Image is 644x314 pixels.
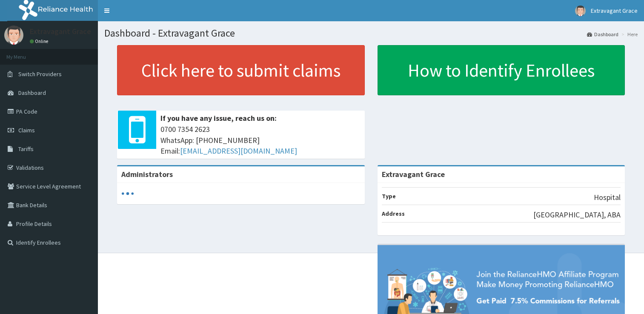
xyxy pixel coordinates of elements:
a: [EMAIL_ADDRESS][DOMAIN_NAME] [180,146,297,156]
img: User Image [575,6,586,16]
p: [GEOGRAPHIC_DATA], ABA [533,209,621,220]
img: User Image [4,26,23,45]
a: Click here to submit claims [117,45,365,95]
a: Online [30,38,50,44]
p: Hospital [594,192,621,203]
a: How to Identify Enrollees [378,45,625,95]
p: Extravagant Grace [30,28,91,35]
span: Extravagant Grace [591,7,638,14]
b: Type [382,192,396,200]
a: Dashboard [587,31,618,38]
span: 0700 7354 2623 WhatsApp: [PHONE_NUMBER] Email: [160,124,361,157]
b: Address [382,210,405,217]
span: Tariffs [18,145,34,153]
b: Administrators [121,169,173,179]
b: If you have any issue, reach us on: [160,113,277,123]
span: Dashboard [18,89,46,97]
span: Claims [18,126,35,134]
li: Here [619,31,638,38]
svg: audio-loading [121,187,134,200]
strong: Extravagant Grace [382,169,445,179]
h1: Dashboard - Extravagant Grace [104,28,638,39]
span: Switch Providers [18,70,62,78]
